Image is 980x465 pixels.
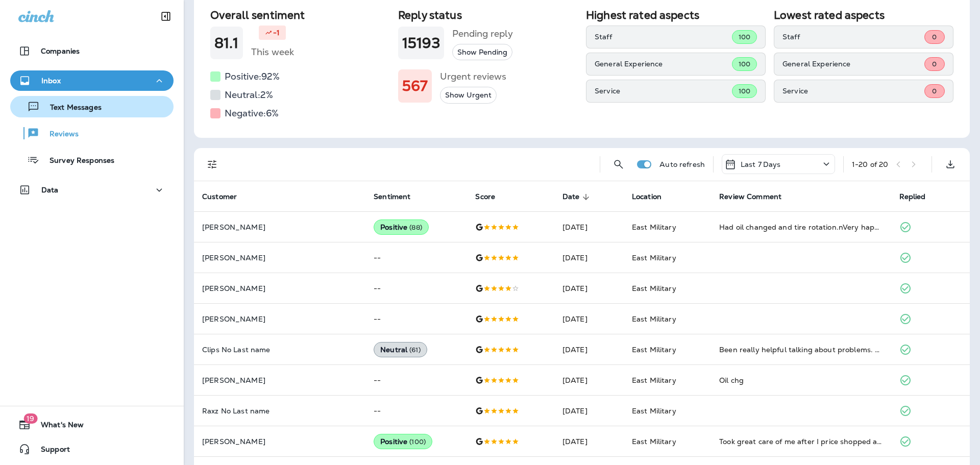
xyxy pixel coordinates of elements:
[409,223,422,232] span: ( 88 )
[719,222,883,232] div: Had oil changed and tire rotation.nVery happy with service and they were very prompt. We always g...
[225,87,273,103] h5: Neutral: 2 %
[932,60,937,68] span: 0
[41,47,80,55] p: Companies
[214,35,239,52] h1: 81.1
[374,434,432,449] div: Positive
[940,154,961,175] button: Export as CSV
[719,192,781,201] span: Review Comment
[899,192,939,202] span: Replied
[554,396,624,426] td: [DATE]
[632,406,676,415] span: East Military
[202,192,237,201] span: Customer
[440,68,506,85] h5: Urgent reviews
[202,437,357,446] p: [PERSON_NAME]
[31,421,84,433] span: What's New
[365,396,467,426] td: --
[39,156,114,166] p: Survey Responses
[374,219,429,235] div: Positive
[554,273,624,304] td: [DATE]
[741,160,781,168] p: Last 7 Days
[782,33,924,41] p: Staff
[409,437,426,446] span: ( 100 )
[554,334,624,365] td: [DATE]
[595,87,732,95] p: Service
[632,314,676,324] span: East Military
[202,346,357,354] p: Clips No Last name
[40,103,102,113] p: Text Messages
[932,33,937,41] span: 0
[586,9,766,21] h2: Highest rated aspects
[852,160,888,168] div: 1 - 20 of 20
[595,33,732,41] p: Staff
[608,154,629,175] button: Search Reviews
[719,375,883,385] div: Oil chg
[774,9,953,21] h2: Lowest rated aspects
[31,445,70,457] span: Support
[23,413,37,424] span: 19
[10,180,174,200] button: Data
[659,160,705,168] p: Auto refresh
[365,273,467,304] td: --
[632,223,676,232] span: East Military
[273,28,280,38] p: -1
[719,192,795,202] span: Review Comment
[39,130,79,139] p: Reviews
[202,315,357,323] p: [PERSON_NAME]
[202,407,357,415] p: Raxz No Last name
[10,123,174,144] button: Reviews
[41,77,61,85] p: Inbox
[719,436,883,447] div: Took great care of me after I price shopped and discovered they also have the best deals. 1000000...
[225,105,279,121] h5: Negative: 6 %
[409,346,421,354] span: ( 61 )
[632,345,676,354] span: East Military
[365,304,467,334] td: --
[10,96,174,117] button: Text Messages
[562,192,580,201] span: Date
[202,376,357,384] p: [PERSON_NAME]
[595,60,732,68] p: General Experience
[554,242,624,273] td: [DATE]
[475,192,508,202] span: Score
[554,304,624,334] td: [DATE]
[402,35,440,52] h1: 15193
[899,192,926,201] span: Replied
[632,253,676,262] span: East Military
[374,192,424,202] span: Sentiment
[440,87,497,104] button: Show Urgent
[562,192,593,202] span: Date
[365,242,467,273] td: --
[251,44,294,60] h5: This week
[10,41,174,61] button: Companies
[632,192,661,201] span: Location
[202,192,250,202] span: Customer
[739,87,750,95] span: 100
[632,192,675,202] span: Location
[398,9,578,21] h2: Reply status
[402,78,428,94] h1: 567
[202,254,357,262] p: [PERSON_NAME]
[632,437,676,446] span: East Military
[10,149,174,170] button: Survey Responses
[374,192,410,201] span: Sentiment
[202,223,357,231] p: [PERSON_NAME]
[739,33,750,41] span: 100
[152,6,180,27] button: Collapse Sidebar
[202,154,223,175] button: Filters
[632,284,676,293] span: East Military
[632,376,676,385] span: East Military
[452,44,512,61] button: Show Pending
[210,9,390,21] h2: Overall sentiment
[10,70,174,91] button: Inbox
[719,345,883,355] div: Been really helpful talking about problems. Worked with you.
[225,68,280,85] h5: Positive: 92 %
[475,192,495,201] span: Score
[782,87,924,95] p: Service
[782,60,924,68] p: General Experience
[10,414,174,435] button: 19What's New
[554,212,624,242] td: [DATE]
[202,284,357,292] p: [PERSON_NAME]
[374,342,427,357] div: Neutral
[739,60,750,68] span: 100
[554,426,624,457] td: [DATE]
[932,87,937,95] span: 0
